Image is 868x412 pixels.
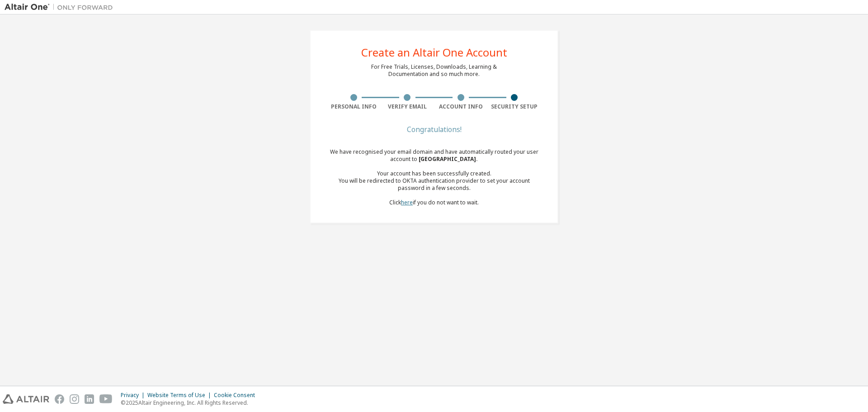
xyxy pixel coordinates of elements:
div: Personal Info [327,103,381,110]
div: Security Setup [488,103,542,110]
div: Congratulations! [327,127,541,132]
img: Altair One [5,3,118,12]
img: altair_logo.svg [3,394,49,404]
img: facebook.svg [55,394,64,404]
div: Your account has been successfully created. [327,170,541,177]
img: linkedin.svg [85,394,94,404]
div: Website Terms of Use [147,392,214,399]
a: here [401,199,413,206]
img: instagram.svg [70,394,79,404]
span: [GEOGRAPHIC_DATA] . [419,155,478,163]
div: Account Info [434,103,488,110]
div: You will be redirected to OKTA authentication provider to set your account password in a few seco... [327,177,541,192]
div: Privacy [121,392,147,399]
div: Cookie Consent [214,392,260,399]
div: We have recognised your email domain and have automatically routed your user account to Click if ... [327,148,541,206]
div: Verify Email [381,103,434,110]
div: For Free Trials, Licenses, Downloads, Learning & Documentation and so much more. [371,63,497,78]
div: Create an Altair One Account [361,47,507,58]
p: © 2025 Altair Engineering, Inc. All Rights Reserved. [121,399,260,407]
img: youtube.svg [99,394,113,404]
